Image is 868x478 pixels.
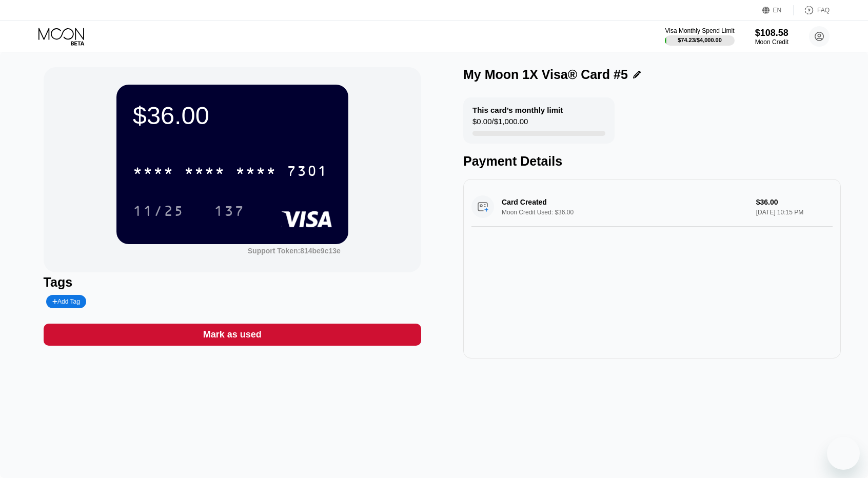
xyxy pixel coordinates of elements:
[287,164,328,181] div: 7301
[44,275,421,290] div: Tags
[463,67,628,82] div: My Moon 1X Visa® Card #5
[472,117,528,131] div: $0.00 / $1,000.00
[133,204,184,221] div: 11/25
[214,204,245,221] div: 137
[248,247,341,255] div: Support Token: 814be9c13e
[44,324,421,346] div: Mark as used
[206,198,252,224] div: 137
[762,5,794,15] div: EN
[817,7,830,14] div: FAQ
[755,28,788,38] div: $108.58
[665,27,734,46] div: Visa Monthly Spend Limit$74.23/$4,000.00
[472,106,563,114] div: This card’s monthly limit
[665,27,734,34] div: Visa Monthly Spend Limit
[248,247,341,255] div: Support Token:814be9c13e
[133,101,332,130] div: $36.00
[827,437,860,470] iframe: Button to launch messaging window
[203,329,262,341] div: Mark as used
[463,154,841,169] div: Payment Details
[773,7,782,14] div: EN
[755,38,788,46] div: Moon Credit
[52,298,80,305] div: Add Tag
[678,37,722,43] div: $74.23 / $4,000.00
[125,198,192,224] div: 11/25
[755,28,788,46] div: $108.58Moon Credit
[46,295,86,308] div: Add Tag
[794,5,830,15] div: FAQ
